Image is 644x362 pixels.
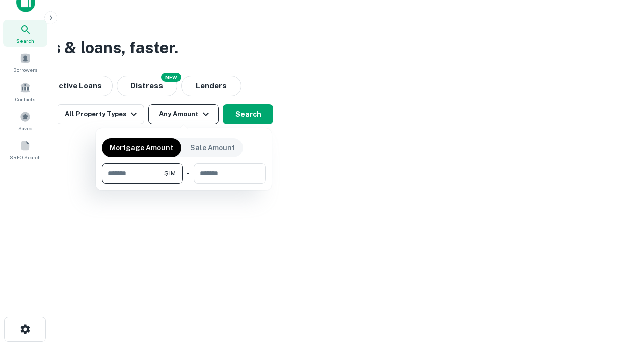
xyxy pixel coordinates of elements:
iframe: Chat Widget [594,282,644,330]
p: Mortgage Amount [110,142,173,153]
span: $1M [164,169,176,178]
p: Sale Amount [190,142,235,153]
div: - [187,163,190,184]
